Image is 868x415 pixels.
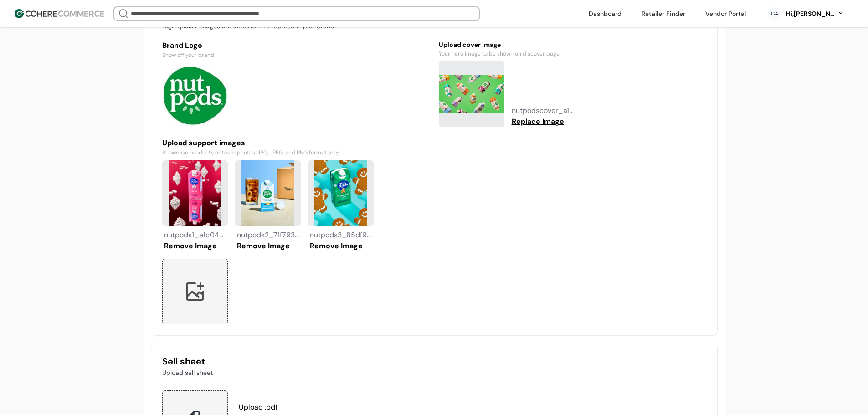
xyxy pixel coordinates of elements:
div: nutpods3_85df96_.png [308,230,374,241]
img: https://eyrgwctjnbjddggtfjtb.supabase.co/storage/v1/object/public/cohere/1e4e3ee7-738a-4ac3-b71c-... [439,61,504,127]
h6: Brand Logo [162,40,430,51]
p: Upload sell sheet [162,368,706,378]
div: nutpods1_efc04c_.png [162,230,228,241]
button: Hi,[PERSON_NAME] [785,9,844,19]
p: Upload .pdf [239,402,349,413]
button: Remove Image [308,241,365,251]
img: https://eyrgwctjnbjddggtfjtb.supabase.co/storage/v1/object/public/cohere/1e4e3ee7-738a-4ac3-b71c-... [235,160,301,226]
h6: Upload support images [162,138,430,149]
div: nutpods2_71f793_.png [235,230,301,241]
div: Hi, [PERSON_NAME] [785,9,835,19]
h6: Upload cover image [439,40,706,50]
button: Replace Image [510,116,566,127]
img: https://eyrgwctjnbjddggtfjtb.supabase.co/storage/v1/object/public/cohere/1e4e3ee7-738a-4ac3-b71c-... [308,160,374,226]
img: https://eyrgwctjnbjddggtfjtb.supabase.co/storage/v1/object/public/cohere/1e4e3ee7-738a-4ac3-b71c-... [162,160,228,226]
p: Your hero image to be shown on discover page. [439,50,706,58]
img: Cohere Logo [15,9,104,18]
h3: Sell sheet [162,354,706,368]
div: nutpodscover_a14632_.png [510,105,575,116]
button: Remove Image [235,241,292,251]
p: Showcase products or team photos. JPG, JPEG, and PNG format only. [162,149,430,157]
button: Remove Image [162,241,219,251]
p: Show off your brand [162,51,430,59]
